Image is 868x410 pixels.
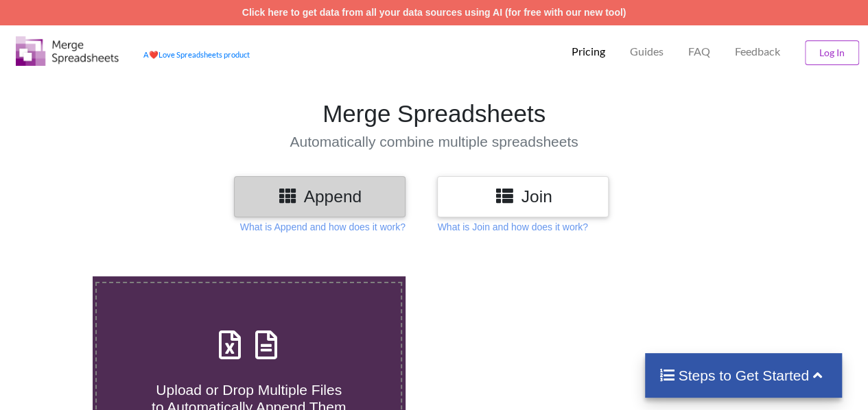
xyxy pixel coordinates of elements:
p: Pricing [572,45,605,59]
span: heart [149,50,159,59]
p: What is Append and how does it work? [240,220,406,234]
p: Guides [630,45,664,59]
a: Click here to get data from all your data sources using AI (for free with our new tool) [242,7,626,18]
button: Log In [805,40,859,65]
h3: Append [244,186,395,206]
h4: Steps to Get Started [659,367,828,384]
p: What is Join and how does it work? [437,220,587,234]
h3: Join [447,186,598,206]
p: FAQ [688,45,710,59]
a: AheartLove Spreadsheets product [143,50,250,59]
img: Logo.png [16,36,119,66]
span: Feedback [735,46,780,57]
